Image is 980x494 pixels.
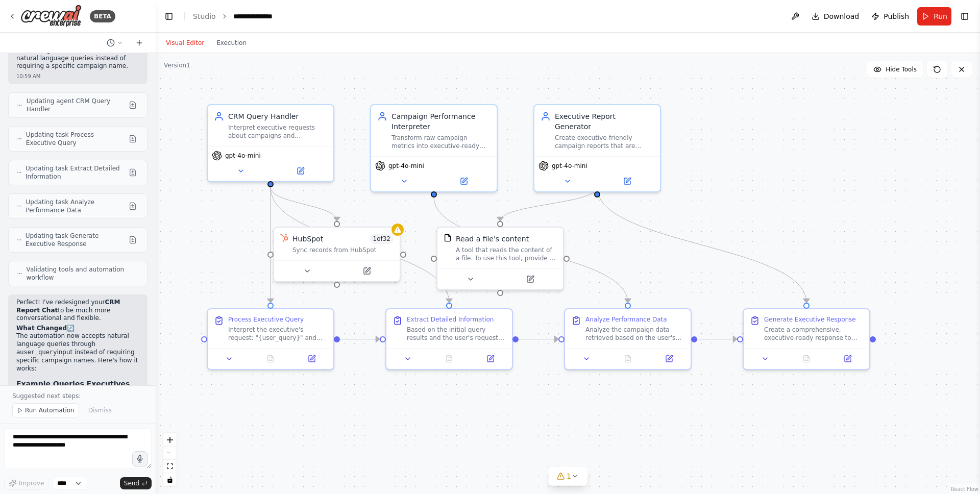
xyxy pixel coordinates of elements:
[228,123,327,140] div: Interpret executive requests about campaigns and marketing data, then retrieve the appropriate in...
[651,353,687,365] button: Open in side panel
[16,332,139,373] p: The automation now accepts natural language queries through a input instead of requiring specific...
[12,403,79,417] button: Run Automation
[958,9,972,23] button: Show right sidebar
[951,486,978,492] a: React Flow attribution
[16,325,67,332] strong: What Changed
[16,325,139,333] h2: 🔄
[225,152,261,160] span: gpt-4o-mini
[436,227,564,290] div: FileReadToolRead a file's contentA tool that reads the content of a file. To use this tool, provi...
[340,334,380,344] g: Edge from 9ed99b17-8df6-47e1-a8f4-d047f96ca27e to 077b28ca-f0ed-4cdf-a39f-8fbef44c0b82
[228,111,327,121] div: CRM Query Handler
[90,10,115,22] div: BETA
[495,187,602,221] g: Edge from 151588a4-71b2-48f8-aaf3-b4169f1bd513 to 3a1345f2-96f8-4aba-b92e-d1b2233dad5f
[16,380,130,398] strong: Example Queries Executives Can Ask:
[272,165,329,177] button: Open in side panel
[764,326,863,342] div: Create a comprehensive, executive-ready response to their query "{user_query}". Synthesize all th...
[163,433,177,447] button: zoom in
[249,353,292,365] button: No output available
[456,234,529,244] div: Read a file's content
[280,234,288,242] img: HubSpot
[265,187,342,221] g: Edge from 2e78ae83-5e0f-411c-a10a-daa7fb3ad9e4 to e96026ac-61c8-4f09-af59-547b49e4259c
[743,308,870,370] div: Generate Executive ResponseCreate a comprehensive, executive-ready response to their query "{user...
[20,5,82,28] img: Logo
[585,315,667,324] div: Analyze Performance Data
[598,175,656,187] button: Open in side panel
[407,326,506,342] div: Based on the initial query results and the user's request "{user_query}", extract more detailed i...
[26,131,125,147] span: Updating task Process Executive Query
[886,65,917,73] span: Hide Tools
[785,353,828,365] button: No output available
[26,164,125,181] span: Updating task Extract Detailed Information
[456,246,557,262] div: A tool that reads the content of a file. To use this tool, provide a 'file_path' parameter with t...
[807,7,864,26] button: Download
[388,162,424,170] span: gpt-4o-mini
[867,61,923,78] button: Hide Tools
[338,265,396,277] button: Open in side panel
[163,447,177,460] button: zoom out
[824,11,860,21] span: Download
[193,11,291,21] nav: breadcrumb
[555,111,654,132] div: Executive Report Generator
[294,353,329,365] button: Open in side panel
[548,467,587,486] button: 1
[27,97,125,113] span: Updating agent CRM Query Handler
[207,308,334,370] div: Process Executive QueryInterpret the executive's request: "{user_query}" and retrieve the relevan...
[16,72,139,80] div: 10:59 AM
[265,187,454,303] g: Edge from 2e78ae83-5e0f-411c-a10a-daa7fb3ad9e4 to 077b28ca-f0ed-4cdf-a39f-8fbef44c0b82
[163,460,177,473] button: fit view
[567,471,571,481] span: 1
[12,392,143,400] p: Suggested next steps:
[501,273,559,285] button: Open in side panel
[391,111,491,132] div: Campaign Performance Interpreter
[555,134,654,150] div: Create executive-friendly campaign reports that are visual, concise, and action-oriented, present...
[273,227,401,282] div: HubSpotHubSpot1of32Sync records from HubSpot
[764,315,856,324] div: Generate Executive Response
[4,477,48,490] button: Improve
[697,334,737,344] g: Edge from 637e0be6-e85d-4b32-97b5-1be763702bf0 to 8a696e81-c1bb-4038-afdc-b8ede4f5f048
[370,234,394,244] span: Number of enabled actions
[429,197,633,303] g: Edge from f2e2476f-b53c-44e5-864b-c77274f29621 to 637e0be6-e85d-4b32-97b5-1be763702bf0
[25,406,75,414] span: Run Automation
[164,61,190,69] div: Version 1
[20,349,57,356] code: user_query
[163,433,177,486] div: React Flow controls
[830,353,865,365] button: Open in side panel
[585,326,684,342] div: Analyze the campaign data retrieved based on the user's query "{user_query}". If performance metr...
[428,353,471,365] button: No output available
[16,299,120,314] strong: CRM Report Chat
[533,104,661,192] div: Executive Report GeneratorCreate executive-friendly campaign reports that are visual, concise, an...
[83,403,117,417] button: Dismiss
[867,7,913,26] button: Publish
[193,12,216,20] a: Studio
[564,308,692,370] div: Analyze Performance DataAnalyze the campaign data retrieved based on the user's query "{user_quer...
[917,7,951,26] button: Run
[26,198,125,214] span: Updating task Analyze Performance Data
[385,308,513,370] div: Extract Detailed InformationBased on the initial query results and the user's request "{user_quer...
[228,326,327,342] div: Interpret the executive's request: "{user_query}" and retrieve the relevant campaign data from th...
[391,134,491,150] div: Transform raw campaign metrics into executive-ready insights, identifying trends, performance iss...
[370,104,498,192] div: Campaign Performance InterpreterTransform raw campaign metrics into executive-ready insights, ide...
[473,353,508,365] button: Open in side panel
[228,315,304,324] div: Process Executive Query
[88,406,112,414] span: Dismiss
[934,11,947,21] span: Run
[132,451,148,466] button: Click to speak your automation idea
[884,11,909,21] span: Publish
[606,353,650,365] button: No output available
[131,37,148,49] button: Start a new chat
[27,265,139,282] span: Validating tools and automation workflow
[163,473,177,486] button: toggle interactivity
[292,234,323,244] div: HubSpot
[26,232,125,248] span: Updating task Generate Executive Response
[124,479,139,487] span: Send
[120,477,152,489] button: Send
[519,334,558,344] g: Edge from 077b28ca-f0ed-4cdf-a39f-8fbef44c0b82 to 637e0be6-e85d-4b32-97b5-1be763702bf0
[265,187,276,303] g: Edge from 2e78ae83-5e0f-411c-a10a-daa7fb3ad9e4 to 9ed99b17-8df6-47e1-a8f4-d047f96ca27e
[552,162,587,170] span: gpt-4o-mini
[160,37,210,49] button: Visual Editor
[592,187,812,303] g: Edge from 151588a4-71b2-48f8-aaf3-b4169f1bd513 to 8a696e81-c1bb-4038-afdc-b8ede4f5f048
[435,175,493,187] button: Open in side panel
[292,246,394,254] div: Sync records from HubSpot
[103,37,127,49] button: Switch to previous chat
[162,9,176,23] button: Hide left sidebar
